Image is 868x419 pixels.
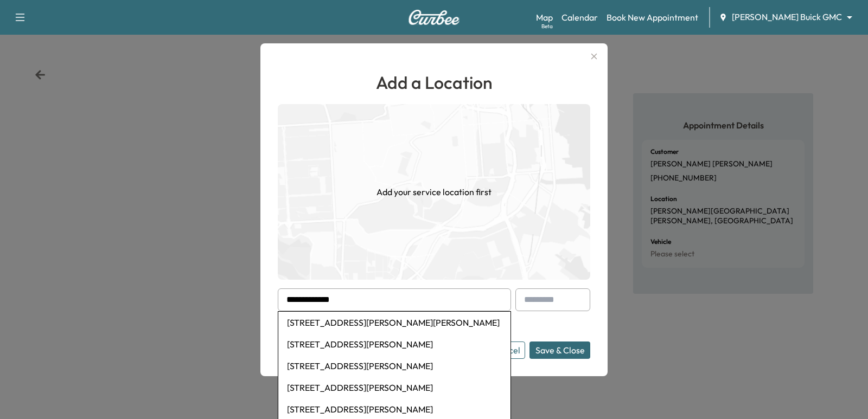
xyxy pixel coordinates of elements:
[278,377,510,398] li: [STREET_ADDRESS][PERSON_NAME]
[278,333,510,355] li: [STREET_ADDRESS][PERSON_NAME]
[529,341,590,359] button: Save & Close
[376,185,492,198] h1: Add your service location first
[278,69,590,95] h1: Add a Location
[541,22,553,30] div: Beta
[278,104,590,280] img: empty-map-CL6vilOE.png
[536,11,553,24] a: MapBeta
[561,11,598,24] a: Calendar
[732,11,842,23] span: [PERSON_NAME] Buick GMC
[408,10,460,25] img: Curbee Logo
[278,355,510,377] li: [STREET_ADDRESS][PERSON_NAME]
[278,312,510,333] li: [STREET_ADDRESS][PERSON_NAME][PERSON_NAME]
[607,11,698,24] a: Book New Appointment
